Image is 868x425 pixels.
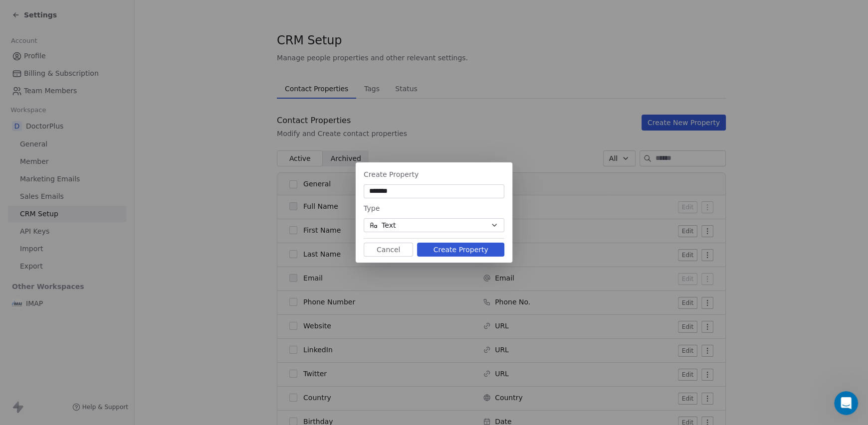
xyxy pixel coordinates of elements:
[6,4,25,23] button: go back
[364,218,504,232] button: Text
[300,4,319,23] button: Collapse window
[319,4,337,22] div: Close
[364,243,413,257] button: Cancel
[834,391,858,415] iframe: Intercom live chat
[382,220,396,231] span: Text
[417,243,504,257] button: Create Property
[364,204,380,212] span: Type
[364,170,419,178] span: Create Property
